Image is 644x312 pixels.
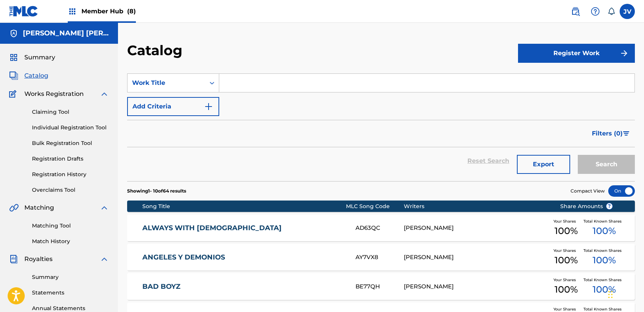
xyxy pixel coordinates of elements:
a: Statements [32,289,109,297]
span: Summary [24,53,55,62]
span: 100 % [593,283,616,296]
button: Register Work [518,44,635,63]
div: [PERSON_NAME] [404,282,548,291]
div: [PERSON_NAME] [404,253,548,262]
span: Matching [24,203,54,212]
a: CatalogCatalog [9,71,48,80]
div: User Menu [620,4,635,19]
img: 9d2ae6d4665cec9f34b9.svg [204,102,213,111]
span: Filters ( 0 ) [592,129,623,138]
div: AY7VX8 [355,253,404,262]
span: Catalog [24,71,48,80]
span: 100 % [555,283,578,296]
span: Your Shares [553,218,579,224]
div: BE77QH [355,282,404,291]
span: Your Shares [553,277,579,283]
a: Public Search [568,4,583,19]
div: Song Title [142,202,346,210]
div: Notifications [607,8,615,15]
span: Royalties [24,255,53,264]
a: Matching Tool [32,222,109,230]
a: ANGELES Y DEMONIOS [142,253,345,262]
iframe: Resource Center [623,201,644,262]
a: Summary [32,273,109,281]
img: search [571,7,580,16]
form: Search Form [127,73,635,181]
span: Compact View [571,188,605,194]
span: 100 % [593,253,616,267]
h5: JORGE VÁZQUEZ GUERRA [23,29,109,38]
p: Showing 1 - 10 of 64 results [127,188,186,194]
div: Writers [404,202,548,210]
img: Royalties [9,255,18,264]
img: Accounts [9,29,18,38]
iframe: Chat Widget [606,275,644,312]
a: Bulk Registration Tool [32,139,109,147]
div: AD63QC [355,224,404,232]
span: Member Hub [81,7,136,16]
button: Filters (0) [587,124,635,143]
span: ? [606,203,612,209]
div: Widget de chat [606,275,644,312]
span: Share Amounts [560,202,613,210]
span: 100 % [555,224,578,238]
span: Total Known Shares [583,218,625,224]
span: Total Known Shares [583,248,625,253]
div: MLC Song Code [346,202,404,210]
span: Works Registration [24,89,84,99]
button: Export [517,155,570,174]
a: Overclaims Tool [32,186,109,194]
span: 100 % [593,224,616,238]
div: [PERSON_NAME] [404,224,548,232]
img: filter [623,131,630,136]
span: Total Known Shares [583,306,625,312]
span: Your Shares [553,306,579,312]
img: expand [100,255,109,264]
span: Your Shares [553,248,579,253]
span: Total Known Shares [583,277,625,283]
a: Claiming Tool [32,108,109,116]
img: expand [100,89,109,99]
img: Top Rightsholders [68,7,77,16]
a: ALWAYS WITH [DEMOGRAPHIC_DATA] [142,224,345,232]
a: SummarySummary [9,53,55,62]
img: Summary [9,53,18,62]
a: Registration History [32,170,109,178]
img: Catalog [9,71,18,80]
img: f7272a7cc735f4ea7f67.svg [620,49,629,58]
a: Registration Drafts [32,155,109,163]
a: Individual Registration Tool [32,124,109,132]
div: Arrastrar [608,283,613,306]
h2: Catalog [127,42,186,59]
button: Add Criteria [127,97,219,116]
img: help [591,7,600,16]
a: Match History [32,237,109,245]
img: Works Registration [9,89,19,99]
div: Work Title [132,78,201,88]
span: (8) [127,8,136,15]
a: BAD BOYZ [142,282,345,291]
img: MLC Logo [9,6,38,17]
img: Matching [9,203,19,212]
div: Help [588,4,603,19]
img: expand [100,203,109,212]
span: 100 % [555,253,578,267]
